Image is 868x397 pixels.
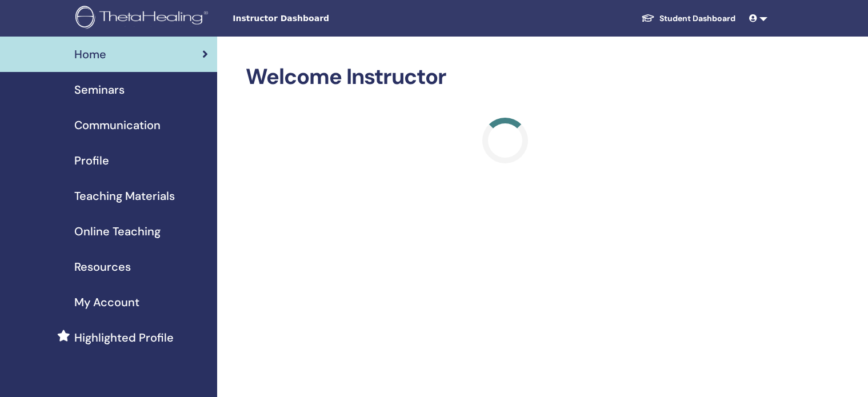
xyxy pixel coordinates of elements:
span: Teaching Materials [74,187,175,204]
span: Seminars [74,81,125,98]
h2: Welcome Instructor [246,64,765,90]
span: Home [74,46,106,63]
span: Highlighted Profile [74,329,174,346]
a: Student Dashboard [632,8,745,29]
img: logo.png [75,6,212,31]
span: Profile [74,152,109,169]
span: Instructor Dashboard [233,13,404,25]
img: graduation-cap-white.svg [641,13,655,23]
span: My Account [74,294,139,311]
span: Online Teaching [74,223,161,240]
span: Resources [74,258,131,275]
span: Communication [74,117,161,134]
